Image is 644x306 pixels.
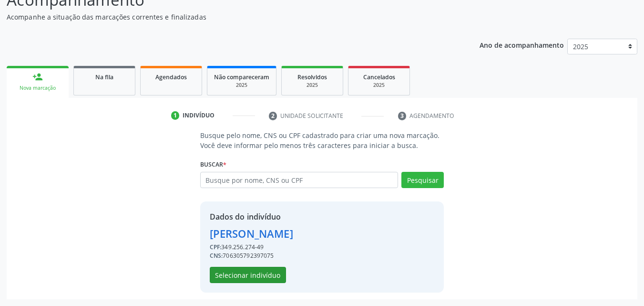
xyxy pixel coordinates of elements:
[171,111,180,120] div: 1
[200,130,444,150] p: Busque pelo nome, CNS ou CPF cadastrado para criar uma nova marcação. Você deve informar pelo men...
[210,252,223,260] span: CNS:
[32,72,43,82] div: person_add
[210,211,293,222] div: Dados do indivíduo
[214,82,269,89] div: 2025
[210,252,293,260] div: 706305792397075
[210,267,286,283] button: Selecionar indivíduo
[183,111,215,120] div: Indivíduo
[95,73,113,81] span: Na fila
[355,82,403,89] div: 2025
[155,73,187,81] span: Agendados
[200,172,399,188] input: Busque por nome, CNS ou CPF
[401,172,444,188] button: Pesquisar
[297,73,327,81] span: Resolvidos
[214,73,269,81] span: Não compareceram
[210,226,293,242] div: [PERSON_NAME]
[7,12,448,22] p: Acompanhe a situação das marcações correntes e finalizadas
[13,84,62,92] div: Nova marcação
[210,243,222,251] span: CPF:
[480,39,564,51] p: Ano de acompanhamento
[210,243,293,252] div: 349.256.274-49
[363,73,395,81] span: Cancelados
[200,157,226,172] label: Buscar
[288,82,336,89] div: 2025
